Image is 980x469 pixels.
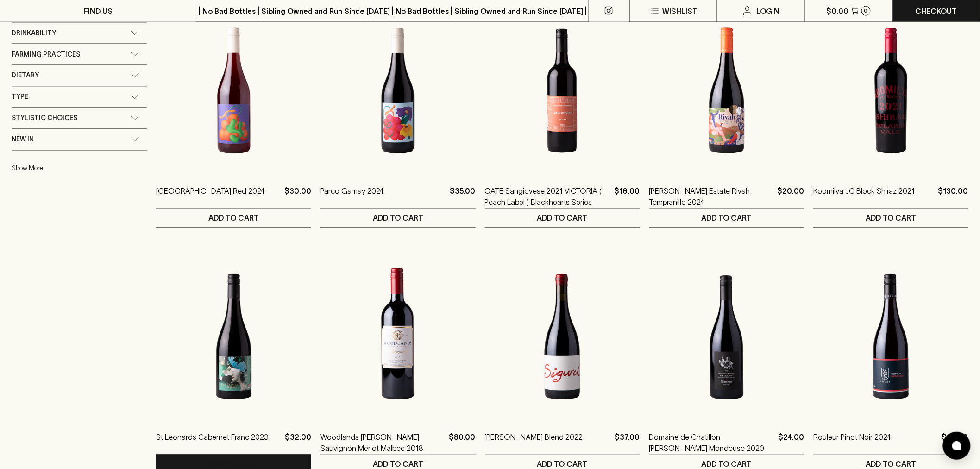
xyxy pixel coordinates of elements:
button: ADD TO CART [649,209,804,228]
p: ADD TO CART [373,213,423,224]
img: Woodlands Margaret Cabernet Sauvignon Merlot Malbec 2018 [320,256,476,418]
div: Type [12,87,147,108]
p: $35.00 [450,186,476,208]
img: Parco Valley Light Red 2024 [156,10,311,172]
img: Sigurd Red Blend 2022 [485,256,640,418]
p: Checkout [916,6,957,17]
p: ADD TO CART [537,213,588,224]
button: ADD TO CART [485,209,640,228]
p: $130.00 [938,186,968,208]
img: Domaine de Chatillon Savoie Mondeuse 2020 [649,256,804,418]
div: Stylistic Choices [12,108,147,129]
span: Drinkability [12,27,56,39]
p: Wishlist [662,6,697,17]
a: [GEOGRAPHIC_DATA] Red 2024 [156,186,264,208]
span: Dietary [12,70,39,82]
button: ADD TO CART [320,209,476,228]
a: GATE Sangiovese 2021 VICTORIA ( Peach Label ) Blackhearts Series [485,186,611,208]
p: $0.00 [827,6,849,17]
a: Koomilya JC Block Shiraz 2021 [813,186,915,208]
p: ADD TO CART [701,213,752,224]
p: Login [757,6,780,17]
p: FIND US [84,6,113,17]
p: $37.00 [615,432,640,454]
img: GATE Sangiovese 2021 VICTORIA ( Peach Label ) Blackhearts Series [485,10,640,172]
p: $30.00 [284,186,311,208]
p: $39.00 [942,432,968,454]
button: ADD TO CART [813,209,968,228]
p: $16.00 [615,186,640,208]
span: Stylistic Choices [12,113,77,124]
p: 0 [864,8,868,13]
a: [PERSON_NAME] Blend 2022 [485,432,583,454]
div: Farming Practices [12,44,147,65]
p: ADD TO CART [208,213,259,224]
a: Domaine de Chatillon [PERSON_NAME] Mondeuse 2020 [649,432,775,454]
p: ADD TO CART [866,213,916,224]
div: Dietary [12,65,147,86]
img: Koomilya JC Block Shiraz 2021 [813,10,968,172]
p: $20.00 [777,186,804,208]
a: Woodlands [PERSON_NAME] Sauvignon Merlot Malbec 2018 [320,432,445,454]
span: Farming Practices [12,49,80,60]
img: Gill Estate Rivah Tempranillo 2024 [649,10,804,172]
div: New In [12,129,147,150]
span: Type [12,91,28,103]
img: Rouleur Pinot Noir 2024 [813,256,968,418]
a: Rouleur Pinot Noir 2024 [813,432,891,454]
a: Parco Gamay 2024 [320,186,383,208]
button: Show More [12,159,133,178]
a: [PERSON_NAME] Estate Rivah Tempranillo 2024 [649,186,774,208]
p: $24.00 [778,432,804,454]
img: St Leonards Cabernet Franc 2023 [156,256,311,418]
img: bubble-icon [952,441,961,450]
div: Drinkability [12,23,147,44]
p: $80.00 [449,432,476,454]
img: Parco Gamay 2024 [320,10,476,172]
p: $32.00 [285,432,311,454]
span: New In [12,134,34,146]
button: ADD TO CART [156,209,311,228]
a: St Leonards Cabernet Franc 2023 [156,432,269,454]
